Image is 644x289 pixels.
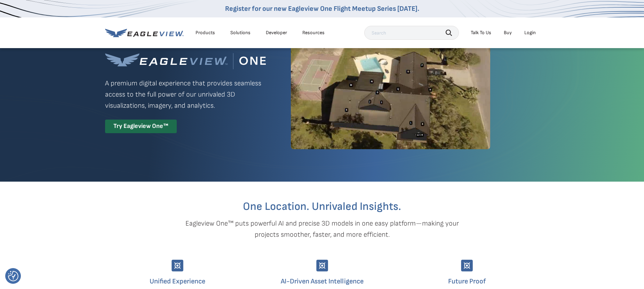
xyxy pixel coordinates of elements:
[105,78,266,111] p: A premium digital experience that provides seamless access to the full power of our unrivaled 3D ...
[524,30,536,36] div: Login
[110,276,245,287] h4: Unified Experience
[225,5,419,13] a: Register for our new Eagleview One Flight Meetup Series [DATE].
[364,26,459,40] input: Search
[504,30,512,36] a: Buy
[400,276,534,287] h4: Future Proof
[302,30,325,36] div: Resources
[8,271,18,281] img: Revisit consent button
[255,276,389,287] h4: AI-Driven Asset Intelligence
[316,260,328,272] img: Group-9744.svg
[471,30,491,36] div: Talk To Us
[196,30,215,36] div: Products
[172,260,183,272] img: Group-9744.svg
[230,30,251,36] div: Solutions
[105,120,177,133] div: Try Eagleview One™
[461,260,473,272] img: Group-9744.svg
[110,201,534,212] h2: One Location. Unrivaled Insights.
[8,271,18,281] button: Consent Preferences
[173,218,471,240] p: Eagleview One™ puts powerful AI and precise 3D models in one easy platform—making your projects s...
[105,53,266,69] img: Eagleview One™
[266,30,287,36] a: Developer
